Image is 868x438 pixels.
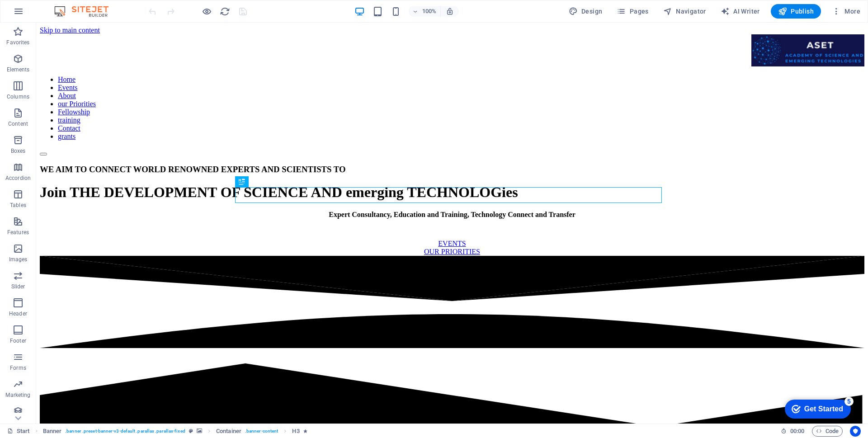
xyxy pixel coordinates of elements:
div: Get Started 5 items remaining, 0% complete [7,5,73,24]
p: Elements [7,66,30,73]
span: Click to select. Double-click to edit [43,426,62,437]
span: Click to select. Double-click to edit [292,426,299,437]
button: 100% [409,6,441,17]
span: 00 00 [790,426,804,437]
p: Header [9,310,27,317]
p: Tables [10,202,26,209]
button: Usercentrics [850,426,861,437]
button: Click here to leave preview mode and continue editing [201,6,212,17]
p: Footer [10,337,26,344]
button: reload [219,6,230,17]
span: Navigator [663,7,706,16]
button: Publish [771,4,821,19]
span: More [832,7,860,16]
p: Marketing [5,391,30,399]
p: Columns [7,93,29,100]
p: Content [8,120,28,127]
span: Code [816,426,839,437]
span: . banner .preset-banner-v3-default .parallax .parallax-fixed [65,426,185,437]
p: Features [7,229,29,236]
i: This element is a customizable preset [189,429,193,433]
h6: 100% [422,6,437,17]
button: Code [812,426,843,437]
p: Slider [11,283,25,290]
i: Element contains an animation [303,429,307,433]
i: Reload page [220,6,230,17]
span: : [797,428,798,434]
span: Design [569,7,603,16]
div: Design (Ctrl+Alt+Y) [565,4,606,19]
span: Click to select. Double-click to edit [216,426,241,437]
button: Pages [613,4,652,19]
h6: Session time [781,426,805,437]
button: AI Writer [717,4,764,19]
button: More [828,4,864,19]
i: On resize automatically adjust zoom level to fit chosen device. [446,7,454,15]
nav: breadcrumb [43,426,307,437]
p: Favorites [6,39,29,46]
button: Navigator [660,4,710,19]
div: Get Started [26,10,65,18]
span: Publish [778,7,814,16]
button: Design [565,4,606,19]
p: Boxes [11,147,26,155]
p: Forms [10,364,26,372]
i: This element contains a background [197,429,202,433]
div: 5 [66,2,75,11]
a: Skip to main content [4,4,64,11]
span: . banner-content [245,426,278,437]
p: Images [9,256,28,263]
span: Pages [617,7,648,16]
img: Editor Logo [52,6,120,17]
p: Accordion [5,174,31,182]
a: Click to cancel selection. Double-click to open Pages [7,426,30,437]
span: AI Writer [721,7,760,16]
